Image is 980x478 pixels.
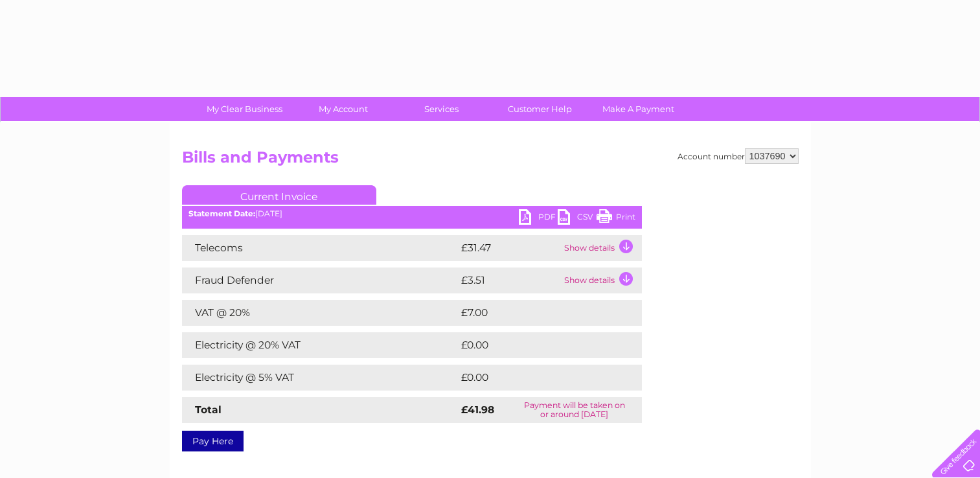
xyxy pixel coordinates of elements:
[458,267,561,293] td: £3.51
[458,235,561,261] td: £31.47
[182,185,376,205] a: Current Invoice
[561,267,642,293] td: Show details
[507,397,642,423] td: Payment will be taken on or around [DATE]
[458,332,612,358] td: £0.00
[182,267,458,293] td: Fraud Defender
[585,97,692,121] a: Make A Payment
[678,148,799,164] div: Account number
[182,235,458,261] td: Telecoms
[486,97,593,121] a: Customer Help
[458,300,611,326] td: £7.00
[188,209,255,218] b: Statement Date:
[519,209,558,228] a: PDF
[290,97,396,121] a: My Account
[597,209,635,228] a: Print
[195,404,222,416] strong: Total
[191,97,298,121] a: My Clear Business
[461,404,494,416] strong: £41.98
[558,209,597,228] a: CSV
[182,300,458,326] td: VAT @ 20%
[458,365,612,391] td: £0.00
[182,431,244,451] a: Pay Here
[182,148,799,173] h2: Bills and Payments
[182,365,458,391] td: Electricity @ 5% VAT
[182,209,642,218] div: [DATE]
[388,97,495,121] a: Services
[561,235,642,261] td: Show details
[182,332,458,358] td: Electricity @ 20% VAT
